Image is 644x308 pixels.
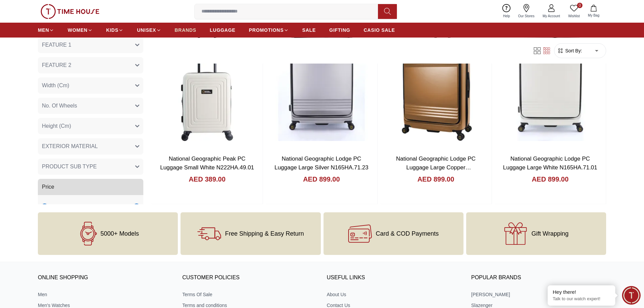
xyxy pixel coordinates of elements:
[42,61,71,69] span: FEATURE 2
[499,3,514,20] a: Help
[380,4,492,149] img: National Geographic Lodge PC Luggage Large Copper N165HA.71.103
[514,3,539,20] a: Our Stores
[42,102,77,110] span: No. Of Wheels
[175,24,196,36] a: BRANDS
[100,230,139,237] span: 5000+ Models
[566,14,582,19] span: Wishlist
[503,156,597,171] a: National Geographic Lodge PC Luggage Large White N165HA.71.01
[622,286,641,305] div: Chat Widget
[38,24,54,36] a: MEN
[38,159,143,175] button: PRODUCT SUB TYPE
[376,230,439,237] span: Card & COD Payments
[38,98,143,114] button: No. Of Wheels
[160,156,254,171] a: National Geographic Peak PC Luggage Small White N222HA.49.01
[302,24,316,36] a: SALE
[68,27,88,33] span: WOMEN
[302,27,316,33] span: SALE
[364,27,395,33] span: CASIO SALE
[364,24,395,36] a: CASIO SALE
[137,24,161,36] a: UNISEX
[553,296,610,302] p: Talk to our watch expert!
[137,27,156,33] span: UNISEX
[38,138,143,155] button: EXTERIOR MATERIAL
[327,291,462,298] a: About Us
[418,174,454,184] h4: AED 899.00
[329,24,350,36] a: GIFTING
[553,289,610,295] div: Hey there!
[182,273,317,283] h3: CUSTOMER POLICIES
[540,14,563,19] span: My Account
[500,14,513,19] span: Help
[532,174,569,184] h4: AED 899.00
[577,3,582,8] span: 0
[564,3,584,20] a: 0Wishlist
[106,24,123,36] a: KIDS
[210,27,236,33] span: LUGGAGE
[38,27,49,33] span: MEN
[531,230,569,237] span: Gift Wrapping
[68,24,93,36] a: WOMEN
[396,156,475,179] a: National Geographic Lodge PC Luggage Large Copper N165HA.71.103
[38,77,143,94] button: Width (Cm)
[42,142,98,150] span: EXTERIOR MATERIAL
[471,273,606,283] h3: Popular Brands
[516,14,537,19] span: Our Stores
[585,13,602,18] span: My Bag
[303,174,340,184] h4: AED 899.00
[266,4,377,149] img: National Geographic Lodge PC Luggage Large Silver N165HA.71.23
[38,273,173,283] h3: ONLINE SHOPPING
[189,174,225,184] h4: AED 389.00
[42,81,69,90] span: Width (Cm)
[38,118,143,134] button: Height (Cm)
[151,4,263,149] img: National Geographic Peak PC Luggage Small White N222HA.49.01
[182,291,317,298] a: Terms Of Sale
[327,273,462,283] h3: USEFUL LINKS
[38,179,143,195] button: Price
[175,27,196,33] span: BRANDS
[557,47,582,54] button: Sort By:
[471,291,606,298] a: [PERSON_NAME]
[584,3,603,19] button: My Bag
[275,156,368,171] a: National Geographic Lodge PC Luggage Large Silver N165HA.71.23
[38,291,173,298] a: Men
[329,27,350,33] span: GIFTING
[106,27,118,33] span: KIDS
[41,4,99,19] img: ...
[42,163,97,171] span: PRODUCT SUB TYPE
[42,122,71,130] span: Height (Cm)
[495,4,606,149] img: National Geographic Lodge PC Luggage Large White N165HA.71.01
[249,24,289,36] a: PROMOTIONS
[38,37,143,53] button: FEATURE 1
[42,183,54,191] span: Price
[225,230,304,237] span: Free Shipping & Easy Return
[210,24,236,36] a: LUGGAGE
[42,41,71,49] span: FEATURE 1
[38,57,143,73] button: FEATURE 2
[249,27,284,33] span: PROMOTIONS
[564,47,582,54] span: Sort By:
